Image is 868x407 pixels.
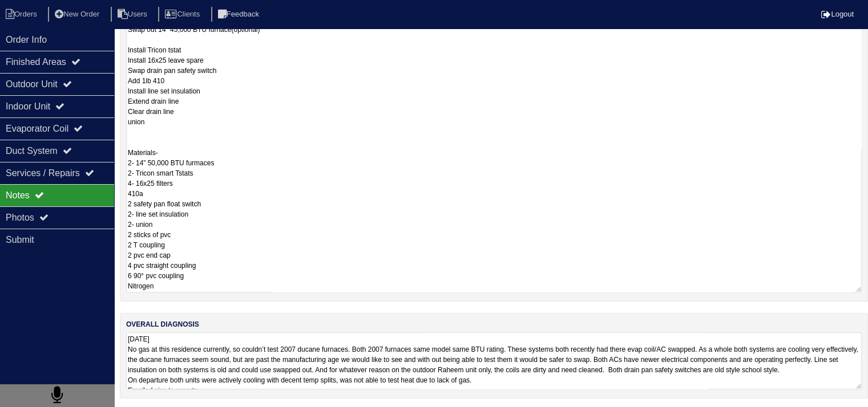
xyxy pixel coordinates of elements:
li: Feedback [211,7,268,22]
a: Clients [158,10,209,18]
li: Users [111,7,156,22]
label: overall diagnosis [126,319,199,329]
a: Users [111,10,156,18]
li: Clients [158,7,209,22]
li: New Order [48,7,108,22]
a: Logout [821,10,854,18]
a: New Order [48,10,108,18]
textarea: [DATE] No gas at this residence currently, so couldn’t test 2007 ducane furnaces. Both 2007 furna... [126,332,862,389]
